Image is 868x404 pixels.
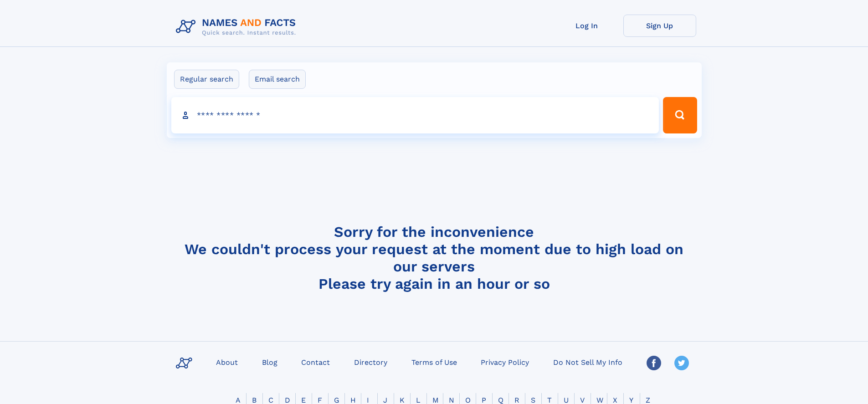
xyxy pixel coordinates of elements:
label: Regular search [174,70,239,89]
button: Search Button [663,97,697,133]
img: Logo Names and Facts [172,15,303,39]
a: Blog [258,355,281,368]
input: search input [171,97,659,133]
h4: Sorry for the inconvenience We couldn't process your request at the moment due to high load on ou... [172,223,696,292]
a: Do Not Sell My Info [550,355,626,368]
img: Twitter [674,356,689,370]
img: Facebook [647,356,661,370]
a: Sign Up [623,15,696,37]
label: Email search [249,70,306,89]
a: Terms of Use [408,355,461,368]
a: Contact [298,355,334,368]
a: Privacy Policy [477,355,533,368]
a: Log In [550,15,623,37]
a: About [212,355,241,368]
a: Directory [350,355,391,368]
